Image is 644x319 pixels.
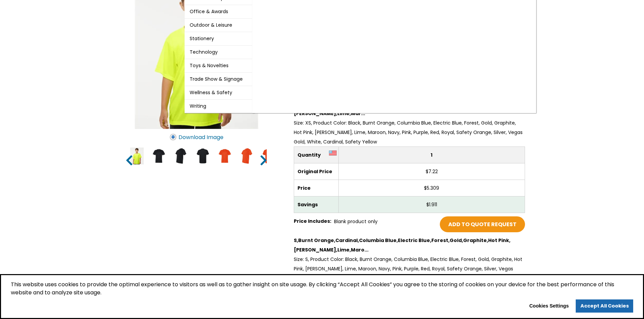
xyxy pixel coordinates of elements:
[294,99,525,147] div: Size: XS, Product Color: Black, Burnt Orange, Columbia Blue, Electric Blue, Forest, Gold, Graphit...
[128,148,145,164] input: C2 Sport Youth Performance T-Shirt
[190,62,229,69] a: Toys & Novelties
[576,299,633,313] a: allow cookies
[190,89,232,96] a: Wellness & Safety
[294,147,338,163] th: Quantity
[164,129,228,145] a: Download Image
[338,180,525,196] td: $5.309
[190,103,206,109] a: Writing
[190,8,228,15] a: Office & Awards
[338,147,525,163] th: 1
[334,218,378,225] span: Blank product only
[194,148,211,164] input: C2 Sport Youth Performance T-Shirt
[338,163,525,180] td: $7.22
[190,35,214,42] a: Stationery
[150,148,167,164] input: C2 Sport Youth Performance T-Shirt
[11,281,633,299] span: This website uses cookies to provide the optimal experience to visitors as well as to gather insi...
[294,196,338,213] td: Savings
[294,180,338,196] td: Price
[294,163,338,180] td: Original Price
[238,148,255,164] input: C2 Sport Youth Performance T-Shirt
[525,301,573,312] button: Cookies Settings
[190,49,218,55] a: Technology
[294,218,333,224] span: Price Includes:
[190,76,243,82] a: Trade Show & Signage
[172,148,189,164] input: C2 Sport Youth Performance T-Shirt
[338,196,525,213] td: $1.911
[440,216,525,232] a: Add to Shopping Cart
[260,148,277,164] input: C2 Sport Youth Performance T-Shirt
[294,237,510,253] span: S,Burnt Orange,Cardinal,Columbia Blue,Electric Blue,Forest,Gold,Graphite,Hot Pink,[PERSON_NAME],L...
[216,148,233,164] input: C2 Sport Youth Performance T-Shirt
[294,236,525,283] div: Size: S, Product Color: Black, Burnt Orange, Columbia Blue, Electric Blue, Forest, Gold, Graphite...
[190,22,232,28] a: Outdoor & Leisure
[524,236,525,245] div: Product Number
